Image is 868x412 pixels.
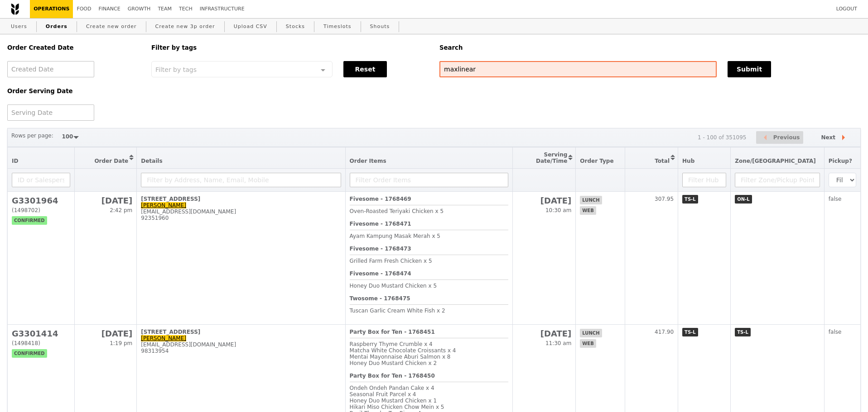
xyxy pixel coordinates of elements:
[698,134,747,141] div: 1 - 100 of 351095
[141,348,341,354] div: 98313954
[829,329,842,335] span: false
[12,207,70,213] div: (1498702)
[79,329,133,338] h2: [DATE]
[12,196,70,205] h2: G3301964
[350,391,416,398] span: Seasonal Fruit Parcel x 4
[7,61,94,77] input: Created Date
[141,335,186,341] a: [PERSON_NAME]
[350,233,440,239] span: Ayam Kampung Masak Merah x 5
[350,308,445,314] span: Tuscan Garlic Cream White Fish x 2
[350,258,432,264] span: Grilled Farm Fresh Chicken x 5
[230,19,271,35] a: Upload CSV
[11,131,53,140] label: Rows per page:
[682,328,698,336] span: TS-L
[350,347,456,354] span: Matcha White Chocolate Croissants x 4
[155,65,197,73] span: Filter by tags
[7,104,94,121] input: Serving Date
[12,173,70,187] input: ID or Salesperson name
[7,88,140,95] h5: Order Serving Date
[12,340,70,346] div: (1498418)
[821,132,835,143] span: Next
[580,329,602,337] span: lunch
[655,196,674,202] span: 307.95
[655,329,674,335] span: 417.90
[350,283,437,289] span: Honey Duo Mustard Chicken x 5
[350,158,386,164] span: Order Items
[350,404,444,410] span: Hikari Miso Chicken Chow Mein x 5
[12,216,47,225] span: confirmed
[728,61,771,77] button: Submit
[829,158,852,164] span: Pickup?
[152,19,219,35] a: Create new 3p order
[580,158,613,164] span: Order Type
[343,61,387,77] button: Reset
[682,158,694,164] span: Hub
[735,173,820,187] input: Filter Zone/Pickup Point
[350,373,435,379] b: Party Box for Ten - 1768450
[350,385,434,391] span: Ondeh Ondeh Pandan Cake x 4
[82,19,140,35] a: Create new order
[141,329,341,335] div: [STREET_ADDRESS]
[350,360,437,366] span: Honey Duo Mustard Chicken x 2
[366,19,394,35] a: Shouts
[151,44,429,51] h5: Filter by tags
[12,349,47,358] span: confirmed
[829,196,842,202] span: false
[735,195,752,204] span: ON-L
[439,44,861,51] h5: Search
[110,207,132,213] span: 2:42 pm
[141,173,341,187] input: Filter by Address, Name, Email, Mobile
[350,173,508,187] input: Filter Order Items
[141,196,341,202] div: [STREET_ADDRESS]
[756,131,803,144] button: Previous
[141,158,162,164] span: Details
[350,270,411,277] b: Fivesome - 1768474
[350,246,411,252] b: Fivesome - 1768473
[320,19,355,35] a: Timeslots
[350,295,410,302] b: Twosome - 1768475
[545,340,571,346] span: 11:30 am
[580,339,596,348] span: web
[682,173,726,187] input: Filter Hub
[350,196,411,202] b: Fivesome - 1768469
[517,196,572,205] h2: [DATE]
[110,340,132,346] span: 1:19 pm
[350,329,435,335] b: Party Box for Ten - 1768451
[350,398,437,404] span: Honey Duo Mustard Chicken x 1
[735,158,816,164] span: Zone/[GEOGRAPHIC_DATA]
[79,196,133,205] h2: [DATE]
[141,341,341,348] div: [EMAIL_ADDRESS][DOMAIN_NAME]
[350,221,411,227] b: Fivesome - 1768471
[282,19,309,35] a: Stocks
[350,208,444,214] span: Oven‑Roasted Teriyaki Chicken x 5
[350,354,451,360] span: Mentai Mayonnaise Aburi Salmon x 8
[439,61,717,77] input: Search any field
[7,44,140,51] h5: Order Created Date
[141,208,341,215] div: [EMAIL_ADDRESS][DOMAIN_NAME]
[12,329,70,338] h2: G3301414
[545,207,571,213] span: 10:30 am
[12,158,18,164] span: ID
[42,19,71,35] a: Orders
[7,19,31,35] a: Users
[682,195,698,204] span: TS-L
[773,132,800,143] span: Previous
[735,328,751,336] span: TS-L
[517,329,572,338] h2: [DATE]
[580,196,602,204] span: lunch
[141,215,341,221] div: 92351960
[141,202,186,208] a: [PERSON_NAME]
[580,206,596,215] span: web
[813,131,857,144] button: Next
[11,3,19,15] img: Grain logo
[350,341,433,347] span: Raspberry Thyme Crumble x 4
